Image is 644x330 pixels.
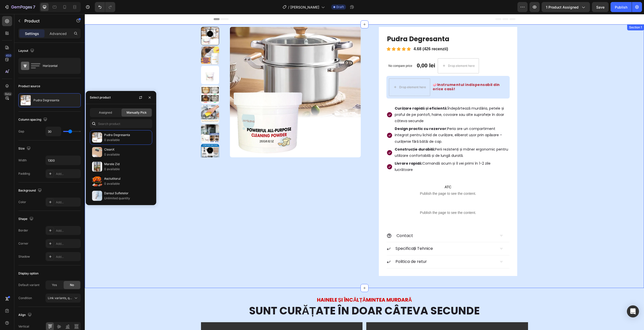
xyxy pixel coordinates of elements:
[46,156,80,165] input: Auto
[310,91,424,110] p: Îndepărtează murdăria, petele și praful de pe pantofi, haine, covoare sau alte suprafețe în doar ...
[615,5,627,10] div: Publish
[33,99,59,102] p: Pudra Degresanta
[18,171,30,176] div: Padding
[18,145,32,152] div: Size
[104,132,150,137] p: Pudra Degresanta
[310,112,363,117] strong: Design practic cu rezervor:
[627,305,639,317] div: Open Intercom Messenger
[310,147,338,152] strong: Livrare rapidă:
[56,172,79,176] div: Add...
[70,283,74,287] span: No
[92,132,102,143] img: collections
[104,167,150,172] p: 0 available
[314,71,341,75] div: Drop element here
[56,242,79,246] div: Add...
[304,50,328,53] p: No compare price
[90,119,152,128] input: Search in Settings & Advanced
[92,176,102,186] img: collections
[311,231,348,238] p: Specificații Tehnice
[122,17,128,23] button: Carousel Back Arrow
[2,2,37,12] button: 7
[18,241,28,246] div: Corner
[104,137,150,143] p: 0 available
[104,176,150,181] p: Asctutitorul
[288,5,289,10] span: /
[95,2,115,12] div: Undo/Redo
[18,48,35,54] div: Layout
[302,20,425,30] h1: Pudra Degresanta
[290,5,319,10] span: [PERSON_NAME]
[312,218,328,225] p: Contact
[542,2,590,12] button: 1 product assigned
[18,228,28,233] div: Border
[310,146,424,159] p: Comandă acum și îl vei primi în 1-2 zile lucrătoare
[4,92,12,96] div: Beta
[596,5,605,9] span: Save
[48,296,122,300] span: Link variants, quantity <br> between same products
[104,152,150,157] p: 0 available
[92,147,102,157] img: collections
[348,68,415,77] strong: 🧼Instrumentul indispensabil din orice casă!
[18,254,30,259] div: Shadow
[104,181,150,186] p: 0 available
[43,60,73,72] div: Horizontal
[99,110,112,115] span: Assigned
[302,170,425,176] span: ATC
[311,244,342,251] p: Politica de retur
[363,50,390,54] div: Drop element here
[18,158,27,163] div: Width
[18,84,40,88] div: Product source
[18,116,48,123] div: Column spacing
[56,228,79,233] div: Add...
[104,196,150,201] p: Unlimited quantity
[56,200,79,205] div: Add...
[310,133,350,138] strong: Construcție durabilă:
[21,95,31,105] img: product feature img
[33,4,35,10] p: 7
[18,187,43,194] div: Background
[92,162,102,172] img: collections
[18,129,24,134] div: Gap
[611,2,632,12] button: Publish
[18,271,38,276] div: Display option
[18,216,34,222] div: Shape
[592,2,609,12] button: Save
[50,31,67,36] p: Advanced
[310,112,424,131] p: Peria are un compartiment integrat pentru lichid de curățare, eliberat ușor prin apăsare – curățe...
[127,110,147,115] span: Manually Pick
[18,312,33,318] div: Align
[310,132,424,145] p: Perii rezistenți și mâner ergonomic pentru utilizare confortabilă și de lungă durată.
[18,324,29,329] div: Vertical
[302,196,425,201] p: Publish the page to see the content.
[85,14,644,330] iframe: Design area
[25,31,39,36] p: Settings
[116,282,443,290] h2: HAINELE ȘI ÎNCĂLȚĂMINTEA MURDARĂ
[104,147,150,152] p: CleanX
[46,294,81,303] button: Link variants, quantity <br> between same products
[122,133,128,139] button: Carousel Next Arrow
[302,177,425,182] span: Publish the page to see the content.
[104,162,150,167] p: Marele Zid
[5,54,12,58] div: 450
[546,5,579,10] span: 1 product assigned
[543,11,558,16] div: Section 1
[310,92,363,97] strong: Curățare rapidă și eficientă:
[24,18,67,24] p: Product
[90,95,111,100] div: Select product
[329,32,363,38] p: 4.68 (426 recenzii)
[46,127,61,136] input: Auto
[332,48,351,56] div: 0,00 lei
[116,290,443,304] h2: SUNT CURĂȚATE ÎN DOAR CÂTEVA SECUNDE
[52,283,57,287] span: Yes
[92,191,102,201] img: collections
[18,296,32,300] div: Condition
[18,283,39,287] div: Default variant
[18,200,26,204] div: Color
[336,5,344,9] span: Draft
[104,191,150,196] p: Dansul Sufletelor
[56,255,79,259] div: Add...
